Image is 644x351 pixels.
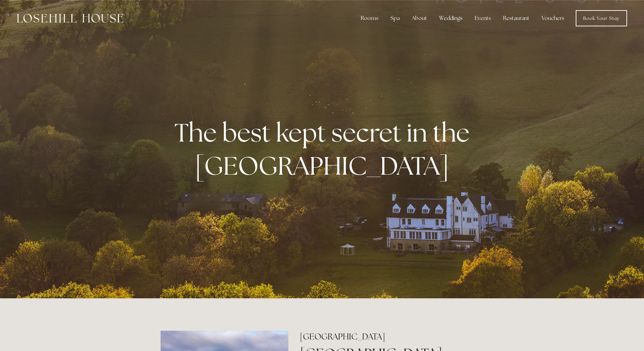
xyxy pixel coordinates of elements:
[174,116,475,182] strong: The best kept secret in the [GEOGRAPHIC_DATA]
[498,11,535,25] div: Restaurant
[17,14,123,23] img: Losehill House
[406,11,432,25] div: About
[469,11,496,25] div: Events
[434,11,468,25] div: Weddings
[355,11,384,25] div: Rooms
[385,11,405,25] div: Spa
[576,10,627,26] a: Book Your Stay
[300,331,483,343] h2: [GEOGRAPHIC_DATA]
[536,11,570,25] a: Vouchers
